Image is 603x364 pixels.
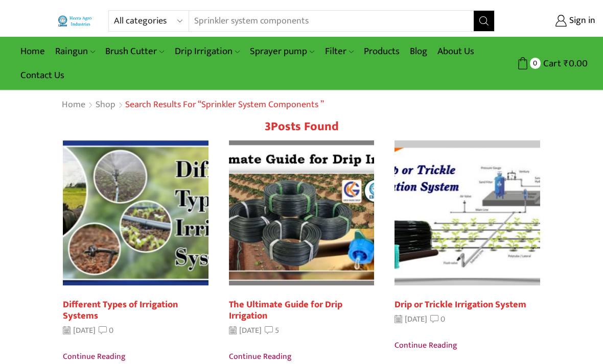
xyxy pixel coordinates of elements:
[359,39,405,63] a: Products
[564,56,569,71] span: ₹
[55,140,216,364] div: 1 / 3
[229,297,342,324] a: The Ultimate Guide for Drip Irrigation
[395,314,427,326] time: [DATE]
[99,325,113,337] a: 0
[170,39,245,63] a: Drip Irrigation
[50,39,100,63] a: Raingun
[320,39,359,63] a: Filter
[221,140,382,364] div: 2 / 3
[229,345,375,364] a: Continue reading
[109,324,113,337] span: 0
[125,100,324,111] h1: Search results for “Sprinkler system components ”
[530,58,541,68] span: 0
[189,11,461,31] input: Search for...
[95,99,116,112] a: Shop
[510,12,595,30] a: Sign in
[395,334,540,353] a: Continue reading
[564,56,588,71] bdi: 0.00
[405,39,432,63] a: Blog
[505,54,588,73] a: 0 Cart ₹0.00
[63,325,96,337] time: [DATE]
[541,57,561,70] span: Cart
[395,297,526,312] a: Drip or Trickle Irrigation System
[61,99,86,112] a: Home
[265,116,271,137] span: 3
[474,11,494,31] button: Search button
[15,63,69,87] a: Contact Us
[395,339,457,352] span: Continue reading
[440,313,445,326] span: 0
[430,314,445,326] a: 0
[432,39,479,63] a: About Us
[61,99,324,112] nav: Breadcrumb
[100,39,169,63] a: Brush Cutter
[275,324,279,337] span: 5
[387,140,548,353] div: 3 / 3
[229,350,292,363] span: Continue reading
[229,325,262,337] time: [DATE]
[63,297,178,324] a: Different Types of Irrigation Systems
[245,39,319,63] a: Sprayer pump
[395,140,540,286] img: Drip Irrigation
[567,14,595,28] span: Sign in
[271,116,339,137] span: Posts found
[229,140,375,286] img: ulimate guide for drip irrigation
[265,325,279,337] a: 5
[15,39,50,63] a: Home
[63,345,208,364] a: Continue reading
[63,350,126,363] span: Continue reading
